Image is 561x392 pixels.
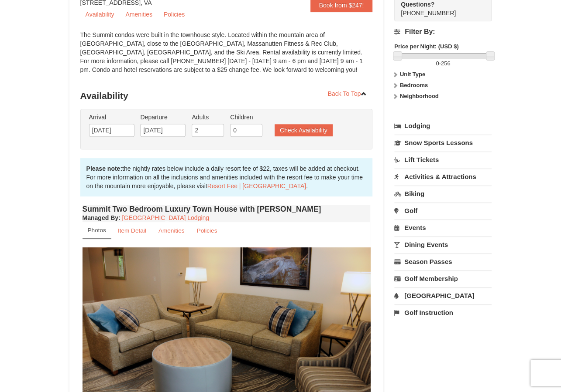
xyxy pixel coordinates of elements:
small: Amenities [158,227,185,234]
div: The Summit condos were built in the townhouse style. Located within the mountain area of [GEOGRAP... [80,30,373,83]
a: Activities & Attractions [394,169,492,185]
h3: Availability [80,87,373,105]
strong: Price per Night: (USD $) [394,43,458,50]
a: Biking [394,186,492,202]
strong: Please note: [86,165,122,172]
div: the nightly rates below include a daily resort fee of $22, taxes will be added at checkout. For m... [80,158,373,196]
small: Item Detail [118,227,146,234]
strong: : [83,214,120,221]
a: [GEOGRAPHIC_DATA] Lodging [122,214,209,221]
a: Availability [80,8,120,21]
label: - [394,59,492,68]
a: Photos [83,222,111,239]
a: [GEOGRAPHIC_DATA] [394,287,492,304]
a: Events [394,220,492,236]
small: Photos [88,227,106,233]
label: Arrival [89,113,134,122]
a: Amenities [120,8,157,21]
h4: Filter By: [394,28,492,36]
button: Check Availability [275,124,333,136]
a: Resort Fee | [GEOGRAPHIC_DATA] [207,182,306,189]
strong: Questions? [401,1,434,8]
a: Golf Instruction [394,304,492,321]
a: Season Passes [394,253,492,270]
a: Snow Sports Lessons [394,135,492,151]
a: Golf [394,203,492,219]
span: 0 [436,60,439,67]
a: Policies [158,8,190,21]
a: Dining Events [394,237,492,253]
strong: Bedrooms [400,82,428,88]
strong: Neighborhood [400,93,439,99]
strong: Unit Type [400,71,425,78]
a: Golf Membership [394,270,492,287]
label: Adults [192,113,224,122]
a: Back To Top [322,87,373,100]
a: Lodging [394,118,492,134]
span: Managed By [83,214,118,221]
a: Amenities [153,222,190,239]
a: Item Detail [112,222,152,239]
label: Departure [140,113,186,122]
small: Policies [196,227,217,234]
span: 256 [441,60,451,67]
label: Children [230,113,262,122]
h4: Summit Two Bedroom Luxury Town House with [PERSON_NAME] [83,205,371,213]
a: Lift Tickets [394,152,492,168]
a: Policies [191,222,223,239]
